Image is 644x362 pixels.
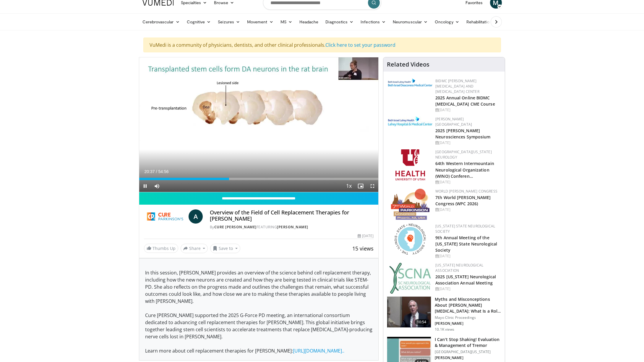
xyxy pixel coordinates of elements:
a: 7th World [PERSON_NAME] Congress (WPC 2026) [435,195,491,206]
a: Seizures [214,16,244,28]
a: Cognitive [183,16,215,28]
a: World [PERSON_NAME] Congress [435,189,497,194]
a: Neuromuscular [389,16,431,28]
a: [GEOGRAPHIC_DATA][US_STATE] Neurology [435,149,492,160]
a: 2025 [PERSON_NAME] Neurosciences Symposium [435,128,490,140]
button: Fullscreen [366,180,378,192]
button: Playback Rate [343,180,355,192]
button: Enable picture-in-picture mode [355,180,366,192]
a: [US_STATE] Neurological Association [435,263,483,273]
span: In this session, [PERSON_NAME] provides an overview of the science behind cell replacement therap... [145,269,371,304]
a: [PERSON_NAME] [277,224,308,230]
div: [DATE] [358,233,374,239]
a: 9th Annual Meeting of the [US_STATE] State Neurological Society [435,235,497,253]
a: Diagnostics [322,16,357,28]
a: [US_STATE] State Neurological Society [435,224,495,234]
div: [DATE] [435,207,500,212]
a: Cerebrovascular [139,16,183,28]
p: [PERSON_NAME] [435,321,501,326]
a: Rehabilitation [463,16,495,28]
span: 54:56 [158,169,168,174]
a: [PERSON_NAME][GEOGRAPHIC_DATA] [435,117,472,127]
a: A [189,209,203,224]
button: Share [181,244,208,253]
p: Mayo Clinic Proceedings [435,315,501,320]
span: / [156,169,157,174]
div: [DATE] [435,140,500,146]
img: 71a8b48c-8850-4916-bbdd-e2f3ccf11ef9.png.150x105_q85_autocrop_double_scale_upscale_version-0.2.png [395,224,426,255]
a: BIDMC [PERSON_NAME][MEDICAL_DATA] and [MEDICAL_DATA] Center [435,78,479,94]
a: Movement [244,16,277,28]
h3: I Can't Stop Shaking! Evaluation & Management of Tremor [435,337,501,348]
img: f6362829-b0a3-407d-a044-59546adfd345.png.150x105_q85_autocrop_double_scale_upscale_version-0.2.png [395,149,425,180]
video-js: Video Player [139,57,379,192]
img: dd4ea4d2-548e-40e2-8487-b77733a70694.150x105_q85_crop-smart_upscale.jpg [387,297,431,327]
p: 10.1K views [435,327,454,332]
div: [DATE] [435,180,500,185]
a: Click here to set your password [325,42,395,48]
div: VuMedi is a community of physicians, dentists, and other clinical professionals. [143,38,501,52]
h3: Myths and Misconceptions About [PERSON_NAME][MEDICAL_DATA]: What Is a Role of … [435,296,501,314]
span: 15 views [352,245,374,252]
a: 2025 [US_STATE] Neurological Association Annual Meeting [435,274,496,286]
a: 2025 Annual Online BIDMC [MEDICAL_DATA] CME Course [435,95,495,107]
a: Cure [PERSON_NAME] [214,224,257,230]
a: Infections [357,16,389,28]
span: 20:37 [145,169,155,174]
div: Progress Bar [139,178,379,180]
div: By FEATURING [210,224,374,230]
img: e7977282-282c-4444-820d-7cc2733560fd.jpg.150x105_q85_autocrop_double_scale_upscale_version-0.2.jpg [388,117,432,126]
p: [GEOGRAPHIC_DATA][US_STATE] [435,350,501,354]
a: 64th Western Intermountain Neurological Organization (WINO) Conferen… [435,161,494,179]
span: Cure [PERSON_NAME] supported the 2025 G-Force PD meeting, an international consortium dedicated t... [145,312,372,340]
a: Oncology [431,16,463,28]
a: MS [277,16,296,28]
div: [DATE] [435,107,500,113]
h4: Related Videos [387,61,429,68]
span: 10:54 [415,319,429,325]
img: Cure Parkinson's [144,209,186,224]
img: b123db18-9392-45ae-ad1d-42c3758a27aa.jpg.150x105_q85_autocrop_double_scale_upscale_version-0.2.jpg [389,263,431,294]
button: Save to [210,244,240,253]
a: [URL][DOMAIN_NAME].. [293,348,344,354]
a: 10:54 Myths and Misconceptions About [PERSON_NAME][MEDICAL_DATA]: What Is a Role of … Mayo Clinic... [387,296,501,332]
h4: Overview of the Field of Cell Replacement Therapies for [PERSON_NAME] [210,209,374,222]
a: Headache [296,16,322,28]
span: Learn more about cell replacement therapies for [PERSON_NAME]: [145,348,293,354]
button: Mute [151,180,163,192]
p: [PERSON_NAME] [435,355,501,360]
div: [DATE] [435,286,500,292]
div: [DATE] [435,253,500,259]
button: Pause [139,180,151,192]
img: c96b19ec-a48b-46a9-9095-935f19585444.png.150x105_q85_autocrop_double_scale_upscale_version-0.2.png [388,79,432,86]
a: Thumbs Up [144,244,178,253]
img: 16fe1da8-a9a0-4f15-bd45-1dd1acf19c34.png.150x105_q85_autocrop_double_scale_upscale_version-0.2.png [391,189,429,220]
